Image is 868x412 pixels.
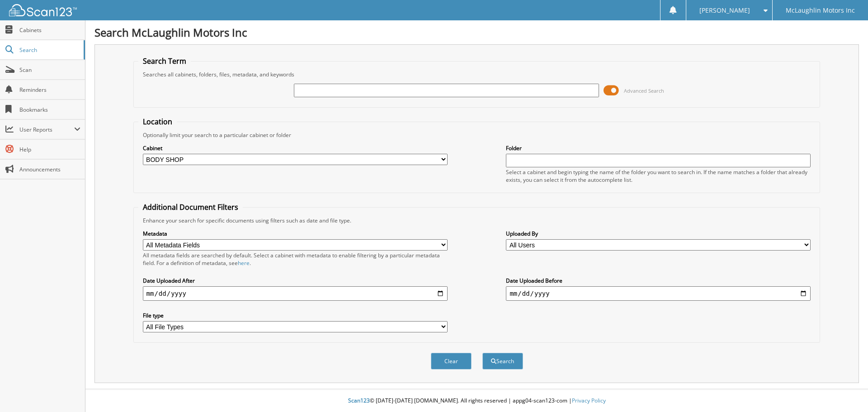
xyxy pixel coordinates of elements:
span: McLaughlin Motors Inc [786,8,855,13]
legend: Additional Document Filters [138,202,243,212]
label: Folder [506,144,811,152]
span: [PERSON_NAME] [699,8,750,13]
span: Scan [19,66,80,74]
span: Cabinets [19,26,80,34]
a: Privacy Policy [572,397,606,404]
legend: Location [138,117,177,127]
button: Search [482,353,523,369]
input: end [506,286,811,301]
div: © [DATE]-[DATE] [DOMAIN_NAME]. All rights reserved | appg04-scan123-com | [85,390,868,412]
a: here [238,259,250,267]
input: start [143,286,448,301]
span: Help [19,146,80,153]
label: Uploaded By [506,230,811,237]
label: Cabinet [143,144,448,152]
span: Advanced Search [624,87,664,94]
label: File type [143,312,448,319]
div: Select a cabinet and begin typing the name of the folder you want to search in. If the name match... [506,168,811,184]
span: Reminders [19,86,80,94]
span: Scan123 [348,397,370,404]
span: Announcements [19,166,80,173]
div: Enhance your search for specific documents using filters such as date and file type. [138,217,816,224]
div: All metadata fields are searched by default. Select a cabinet with metadata to enable filtering b... [143,251,448,267]
label: Date Uploaded After [143,277,448,284]
span: User Reports [19,126,74,133]
legend: Search Term [138,56,191,66]
span: Bookmarks [19,106,80,114]
h1: Search McLaughlin Motors Inc [94,25,859,40]
img: scan123-logo-white.svg [9,4,77,16]
div: Searches all cabinets, folders, files, metadata, and keywords [138,71,816,78]
iframe: Chat Widget [823,369,868,412]
button: Clear [431,353,472,369]
label: Metadata [143,230,448,237]
span: Search [19,46,79,54]
div: Optionally limit your search to a particular cabinet or folder [138,131,816,139]
label: Date Uploaded Before [506,277,811,284]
